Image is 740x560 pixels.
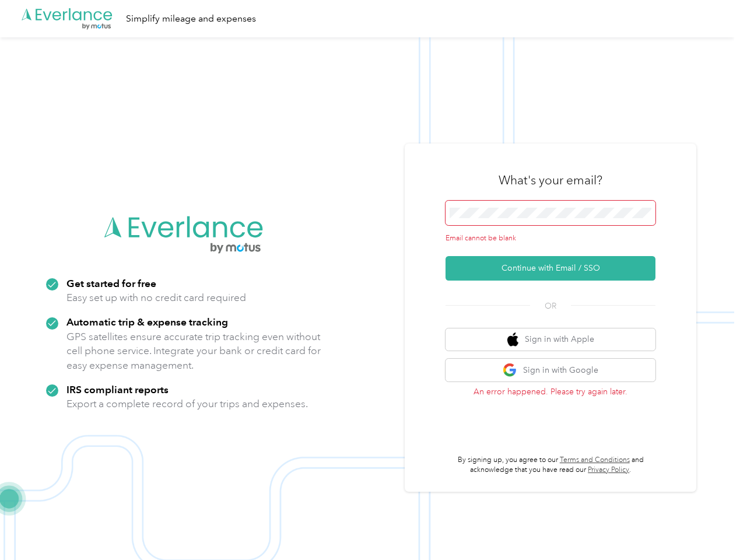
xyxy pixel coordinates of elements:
[588,466,629,474] a: Privacy Policy
[560,456,630,464] a: Terms and Conditions
[66,290,246,305] p: Easy set up with no credit card required
[446,359,655,381] button: google logoSign in with Google
[66,316,228,328] strong: Automatic trip & expense tracking
[66,383,169,395] strong: IRS compliant reports
[446,233,655,244] div: Email cannot be blank
[66,397,308,411] p: Export a complete record of your trips and expenses.
[507,332,519,347] img: apple logo
[499,172,602,188] h3: What's your email?
[66,277,156,289] strong: Get started for free
[66,330,321,373] p: GPS satellites ensure accurate trip tracking even without cell phone service. Integrate your bank...
[126,12,256,26] div: Simplify mileage and expenses
[530,300,571,312] span: OR
[446,455,655,475] p: By signing up, you agree to our and acknowledge that you have read our .
[446,328,655,351] button: apple logoSign in with Apple
[503,363,517,377] img: google logo
[446,256,655,281] button: Continue with Email / SSO
[446,386,655,398] p: An error happened. Please try again later.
